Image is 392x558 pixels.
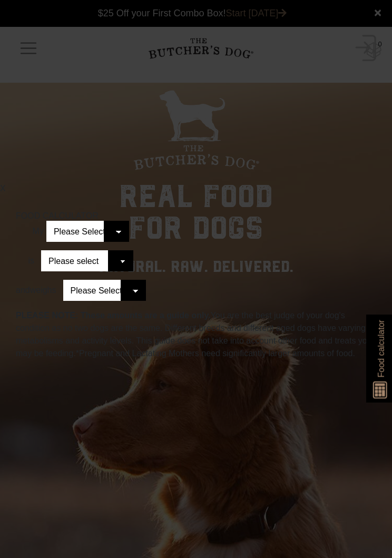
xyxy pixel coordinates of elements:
[16,211,376,221] h4: FOOD CALCULATOR
[33,225,44,238] span: My
[16,309,376,360] p: You are the best judge of your dog's condition as no two dogs are the same. Different breeds and ...
[28,254,34,267] span: is
[16,286,30,295] span: and
[375,320,387,377] span: Food calculator
[16,311,211,320] b: PLEASE NOTE: These amounts are a guide only.
[16,284,56,297] span: weighs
